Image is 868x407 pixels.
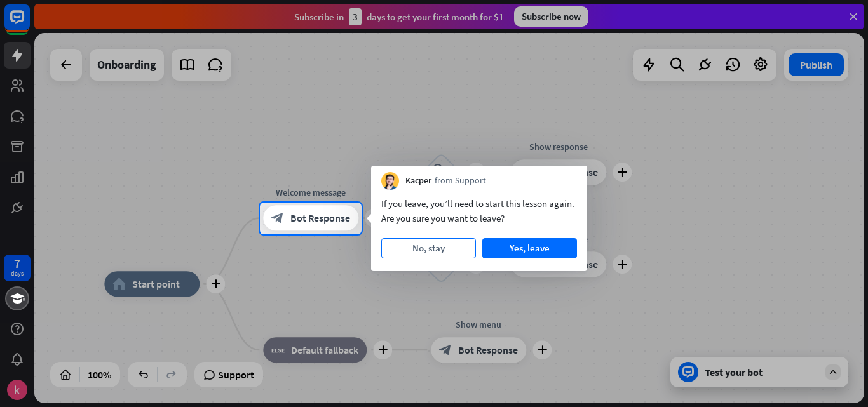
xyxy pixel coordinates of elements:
[10,5,48,43] button: Open LiveChat chat widget
[381,238,476,258] button: No, stay
[271,212,284,225] i: block_bot_response
[435,175,486,187] span: from Support
[381,196,577,225] div: If you leave, you’ll need to start this lesson again. Are you sure you want to leave?
[290,212,350,225] span: Bot Response
[482,238,577,258] button: Yes, leave
[405,175,431,187] span: Kacper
